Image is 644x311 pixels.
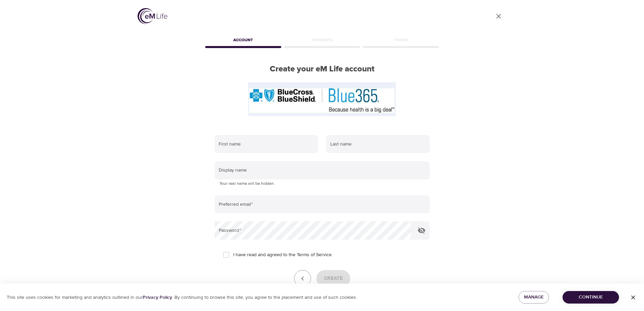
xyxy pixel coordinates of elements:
img: logo [138,8,167,24]
h2: Create your eM Life account [204,64,440,74]
button: Continue [563,291,619,304]
span: I have read and agreed to the [233,251,332,259]
p: Your real name will be hidden. [219,180,425,187]
img: Blue365%20logo.JPG [248,82,396,116]
span: Manage [524,293,544,302]
span: Continue [568,293,614,302]
button: Manage [519,291,549,304]
a: Terms of Service [297,251,332,259]
a: Privacy Policy [143,294,172,301]
a: close [491,8,507,24]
